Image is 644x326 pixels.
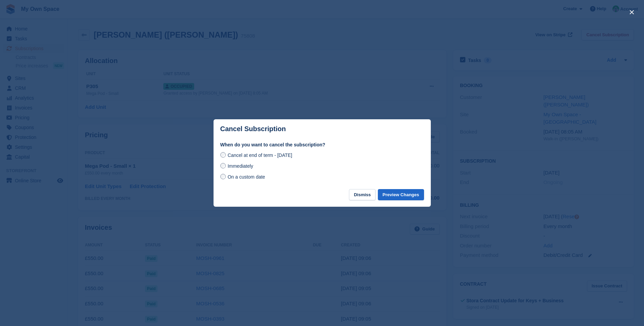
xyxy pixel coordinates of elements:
span: Cancel at end of term - [DATE] [227,152,292,158]
input: Cancel at end of term - [DATE] [220,152,226,158]
input: Immediately [220,163,226,168]
p: Cancel Subscription [220,125,286,133]
button: Preview Changes [378,189,424,200]
span: On a custom date [227,174,265,180]
span: Immediately [227,163,253,169]
input: On a custom date [220,174,226,179]
button: Dismiss [349,189,375,200]
label: When do you want to cancel the subscription? [220,141,424,148]
button: close [626,7,637,18]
